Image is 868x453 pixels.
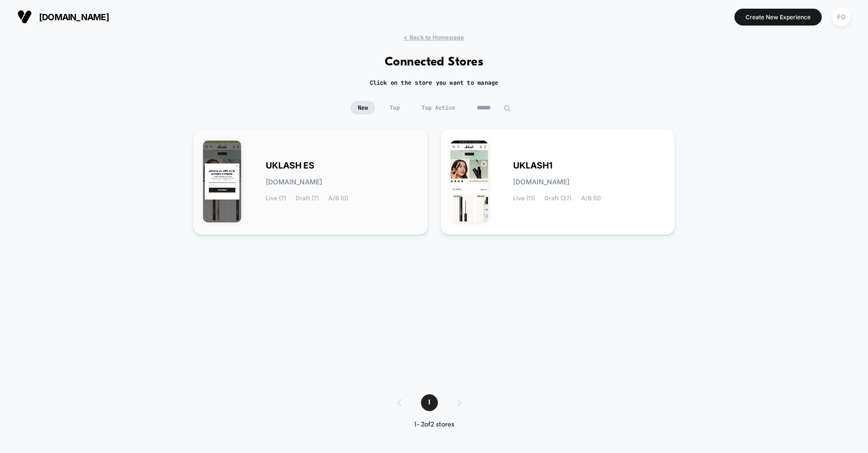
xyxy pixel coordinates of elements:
button: FG [829,7,854,27]
div: 1 - 2 of 2 stores [388,421,481,429]
button: [DOMAIN_NAME] [14,9,112,25]
img: UKLASH1 [450,141,488,222]
span: UKLASH1 [513,162,553,169]
span: Top [382,101,407,115]
span: Draft (37) [544,195,571,202]
span: UKLASH ES [266,162,314,169]
span: New [351,101,375,115]
span: < Back to Homepage [404,34,464,41]
h1: Connected Stores [385,55,484,69]
span: 1 [421,394,438,411]
span: Top Active [414,101,462,115]
img: Visually logo [17,10,32,24]
div: FG [832,8,851,26]
span: [DOMAIN_NAME] [39,12,109,22]
img: edit [503,104,511,112]
h2: Click on the store you want to manage [370,79,499,87]
button: Create New Experience [734,9,822,26]
span: A/B (0) [328,195,348,202]
span: A/B (0) [581,195,601,202]
span: Live (7) [266,195,286,202]
span: [DOMAIN_NAME] [266,179,322,185]
img: UKLASH_ES [203,141,241,222]
span: Live (11) [513,195,535,202]
span: Draft (7) [296,195,319,202]
span: [DOMAIN_NAME] [513,179,570,185]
